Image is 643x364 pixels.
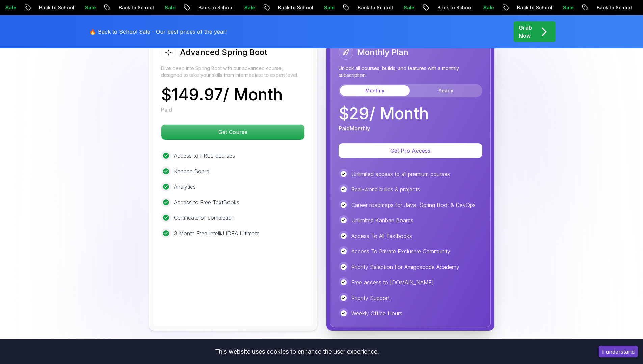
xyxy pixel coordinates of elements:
[24,4,70,11] p: Back to School
[519,24,532,40] p: Grab Now
[174,214,235,222] p: Certificate of completion
[174,198,239,206] p: Access to Free TextBooks
[351,278,434,286] p: Free access to [DOMAIN_NAME]
[340,85,410,96] button: Monthly
[89,28,227,36] p: 🔥 Back to School Sale - Our best prices of the year!
[309,4,330,11] p: Sale
[103,4,149,11] p: Back to School
[339,65,482,79] p: Unlock all courses, builds, and features with a monthly subscription.
[339,105,429,122] p: $ 29 / Month
[339,147,482,154] a: Get Pro Access
[468,4,489,11] p: Sale
[161,124,305,140] button: Get Course
[351,201,476,209] p: Career roadmaps for Java, Spring Boot & DevOps
[161,65,305,79] p: Dive deep into Spring Boot with our advanced course, designed to take your skills from intermedia...
[161,105,172,114] p: Paid
[70,4,91,11] p: Sale
[357,47,408,58] h2: Monthly Plan
[229,4,250,11] p: Sale
[174,152,235,160] p: Access to FREE courses
[174,229,260,237] p: 3 Month Free IntelliJ IDEA Ultimate
[351,263,459,271] p: Priority Selection For Amigoscode Academy
[351,247,450,255] p: Access To Private Exclusive Community
[161,87,283,103] p: $ 149.97 / Month
[351,232,412,240] p: Access To All Textbooks
[180,47,267,58] h2: Advanced Spring Boot
[547,4,569,11] p: Sale
[174,183,196,191] p: Analytics
[351,185,420,193] p: Real-world builds & projects
[174,167,209,175] p: Kanban Board
[411,85,481,96] button: Yearly
[351,170,450,178] p: Unlimited access to all premium courses
[599,346,638,357] button: Accept cookies
[581,4,627,11] p: Back to School
[342,4,388,11] p: Back to School
[388,4,410,11] p: Sale
[422,4,468,11] p: Back to School
[161,129,305,135] a: Get Course
[351,216,413,224] p: Unlimited Kanban Boards
[161,125,304,140] p: Get Course
[5,344,589,359] div: This website uses cookies to enhance the user experience.
[149,4,171,11] p: Sale
[502,4,547,11] p: Back to School
[183,4,229,11] p: Back to School
[339,143,482,158] button: Get Pro Access
[263,4,309,11] p: Back to School
[351,294,390,302] p: Priority Support
[351,309,402,317] p: Weekly Office Hours
[339,124,370,132] p: Paid Monthly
